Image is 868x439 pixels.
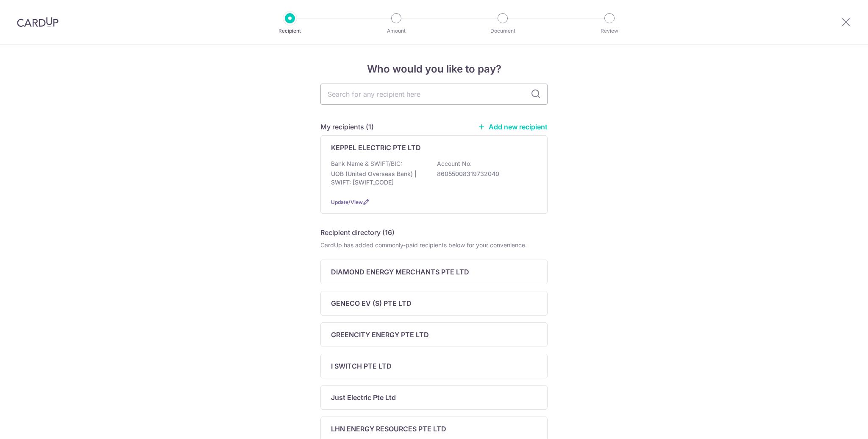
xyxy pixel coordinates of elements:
[320,227,395,238] h5: Recipient directory (16)
[331,143,421,153] p: KEPPEL ELECTRIC PTE LTD
[331,330,429,340] p: GREENCITY ENERGY PTE LTD
[331,392,396,403] p: Just Electric Pte Ltd
[17,17,58,27] img: CardUp
[331,361,392,371] p: I SWITCH PTE LTD
[320,122,374,132] h5: My recipients (1)
[320,241,548,249] div: CardUp has added commonly-paid recipients below for your convenience.
[259,27,321,35] p: Recipient
[331,170,426,187] p: UOB (United Overseas Bank) | SWIFT: [SWIFT_CODE]
[437,170,532,178] p: 86055008319732040
[331,298,412,308] p: GENECO EV (S) PTE LTD
[437,159,472,168] p: Account No:
[471,27,534,35] p: Document
[320,84,548,105] input: Search for any recipient here
[365,27,428,35] p: Amount
[331,267,469,277] p: DIAMOND ENERGY MERCHANTS PTE LTD
[478,123,548,131] a: Add new recipient
[331,424,446,434] p: LHN ENERGY RESOURCES PTE LTD
[813,414,860,435] iframe: Opens a widget where you can find more information
[578,27,641,35] p: Review
[331,199,363,205] a: Update/View
[320,62,548,77] h4: Who would you like to pay?
[331,159,402,168] p: Bank Name & SWIFT/BIC:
